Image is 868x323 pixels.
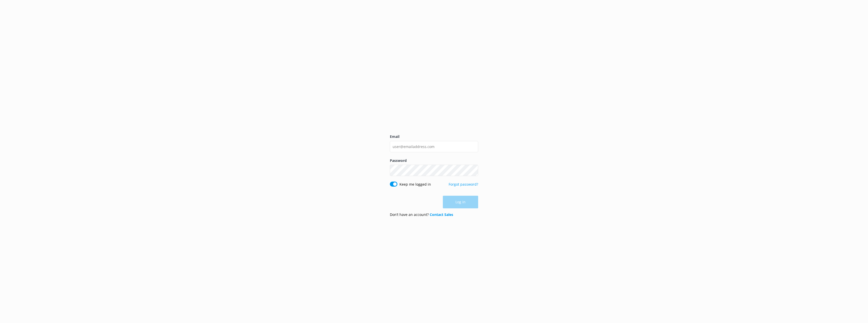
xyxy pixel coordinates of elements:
[390,141,478,152] input: user@emailaddress.com
[399,182,431,187] label: Keep me logged in
[390,158,478,163] label: Password
[430,212,453,217] a: Contact Sales
[390,212,453,217] p: Don’t have an account?
[468,165,478,176] button: Show password
[390,134,478,139] label: Email
[449,182,478,187] a: Forgot password?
